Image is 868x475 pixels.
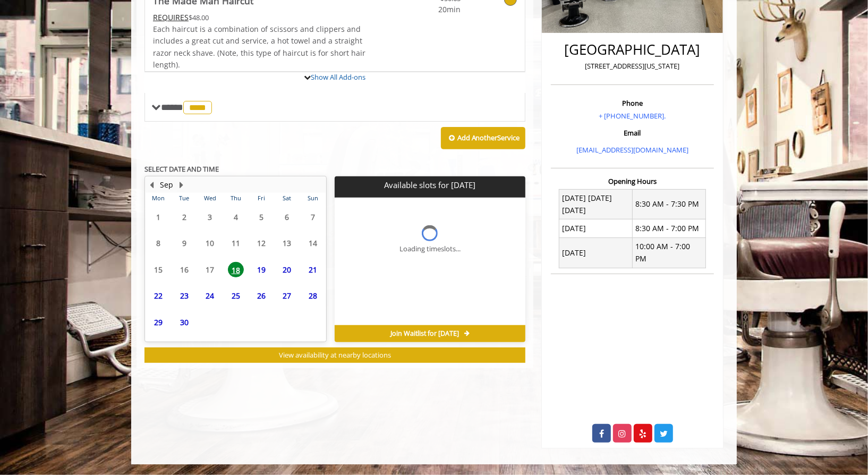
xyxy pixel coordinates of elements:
[144,71,525,72] div: The Made Man Haircut Add-onS
[249,283,274,309] td: Select day26
[249,193,274,203] th: Fri
[399,243,461,255] div: Loading timeslots...
[197,193,223,203] th: Wed
[146,283,171,309] td: Select day22
[144,347,525,363] button: View availability at nearby locations
[160,179,174,191] button: Sep
[153,12,367,23] div: $48.00
[146,309,171,336] td: Select day29
[554,99,711,107] h3: Phone
[305,262,321,277] span: 21
[632,189,705,219] td: 8:30 AM - 7:30 PM
[551,177,714,185] h3: Opening Hours
[228,262,244,277] span: 18
[171,283,197,309] td: Select day23
[249,256,274,283] td: Select day19
[228,288,244,303] span: 25
[223,256,248,283] td: Select day18
[148,179,156,191] button: Previous Month
[223,193,248,203] th: Thu
[253,262,269,277] span: 19
[441,127,525,149] button: Add AnotherService
[554,129,711,137] h3: Email
[274,256,300,283] td: Select day20
[300,193,326,203] th: Sun
[279,350,391,360] span: View availability at nearby locations
[144,164,219,174] b: SELECT DATE AND TIME
[599,111,666,121] a: + [PHONE_NUMBER].
[390,329,459,338] span: Join Waitlist for [DATE]
[554,42,711,57] h2: [GEOGRAPHIC_DATA]
[300,256,326,283] td: Select day21
[202,288,218,303] span: 24
[279,262,295,277] span: 20
[576,145,688,155] a: [EMAIL_ADDRESS][DOMAIN_NAME]
[554,61,711,72] p: [STREET_ADDRESS][US_STATE]
[171,309,197,336] td: Select day30
[559,219,633,237] td: [DATE]
[177,179,186,191] button: Next Month
[632,237,705,268] td: 10:00 AM - 7:00 PM
[632,219,705,237] td: 8:30 AM - 7:00 PM
[150,315,166,330] span: 29
[279,288,295,303] span: 27
[223,283,248,309] td: Select day25
[559,189,633,219] td: [DATE] [DATE] [DATE]
[300,283,326,309] td: Select day28
[339,181,521,190] p: Available slots for [DATE]
[398,4,461,15] span: 20min
[171,193,197,203] th: Tue
[153,12,189,22] span: This service needs some Advance to be paid before we block your appointment
[274,193,300,203] th: Sat
[274,283,300,309] td: Select day27
[197,283,223,309] td: Select day24
[153,24,365,70] span: Each haircut is a combination of scissors and clippers and includes a great cut and service, a ho...
[457,133,520,142] b: Add Another Service
[311,72,365,82] a: Show All Add-ons
[150,288,166,303] span: 22
[176,315,192,330] span: 30
[559,237,633,268] td: [DATE]
[176,288,192,303] span: 23
[305,288,321,303] span: 28
[146,193,171,203] th: Mon
[253,288,269,303] span: 26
